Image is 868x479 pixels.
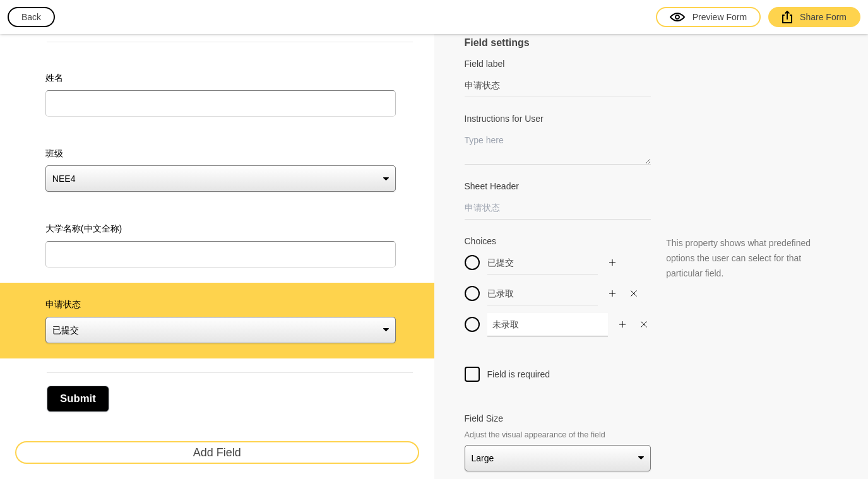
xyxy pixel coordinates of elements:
[768,7,860,27] a: Share Form
[45,71,396,84] label: 姓名
[637,317,651,331] button: Close
[640,321,648,328] svg: Close
[465,429,651,441] span: Adjust the visual appearance of the field
[627,287,641,300] button: Close
[465,180,651,192] label: Sheet Header
[487,368,550,381] span: Field is required
[605,287,619,300] button: Add
[609,290,616,297] svg: Add
[656,7,761,27] a: Preview Form
[45,298,396,310] label: 申请状态
[465,112,651,125] label: Instructions for User
[47,386,109,412] button: Submit
[45,147,396,160] label: 班级
[630,290,638,297] svg: Close
[465,57,651,70] label: Field label
[619,321,626,328] svg: Add
[8,7,55,27] button: Back
[465,74,651,97] input: Enter your label
[605,256,619,269] button: Add
[465,412,651,425] label: Field Size
[666,238,811,278] span: This property shows what predefined options the user can select for that particular field.
[45,222,396,235] label: 大学名称(中文全称)
[615,317,629,331] button: Add
[609,259,616,266] svg: Add
[465,235,651,247] label: Choices
[465,36,707,50] h5: Field settings
[670,11,747,23] div: Preview Form
[465,196,651,220] input: 申请状态
[15,441,419,464] button: Add Field
[782,11,847,23] div: Share Form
